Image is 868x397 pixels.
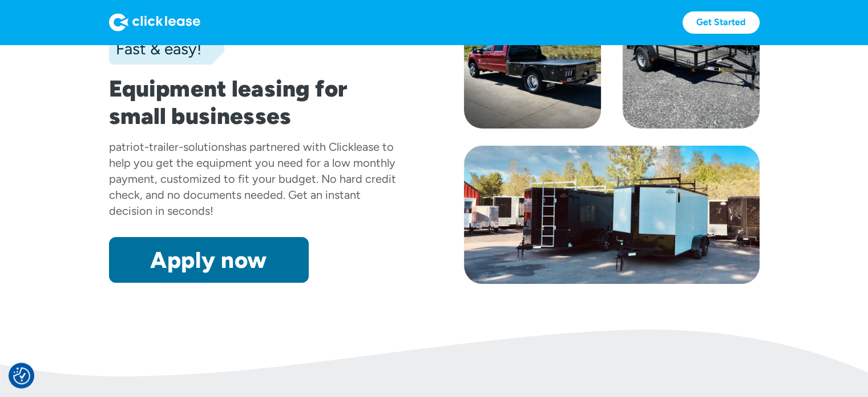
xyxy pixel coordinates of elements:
[13,367,30,384] img: Revisit consent button
[109,75,405,130] h1: Equipment leasing for small businesses
[109,140,229,154] div: patriot-trailer-solutions
[109,13,200,31] img: Logo
[683,11,760,34] a: Get Started
[109,237,309,283] a: Apply now
[109,37,201,60] div: Fast & easy!
[13,367,30,384] button: Consent Preferences
[109,140,396,218] div: has partnered with Clicklease to help you get the equipment you need for a low monthly payment, c...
